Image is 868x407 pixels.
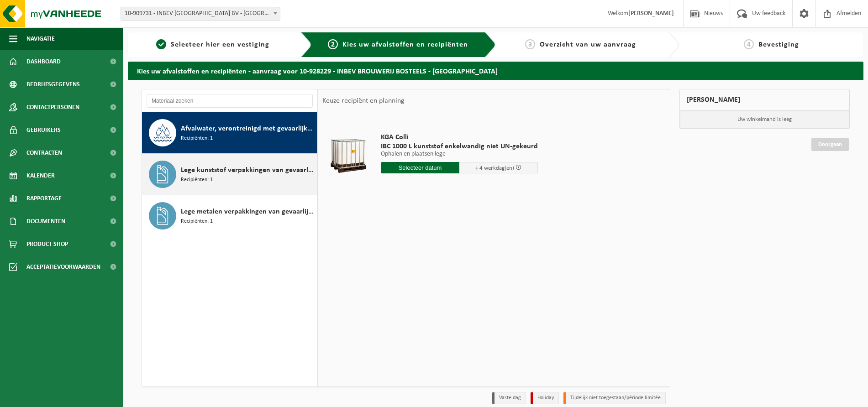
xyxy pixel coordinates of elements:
span: Bedrijfsgegevens [26,73,80,96]
li: Vaste dag [492,392,526,404]
span: Contactpersonen [26,96,79,119]
div: [PERSON_NAME] [679,89,850,111]
span: Navigatie [26,27,55,50]
li: Holiday [531,392,559,404]
span: Lege metalen verpakkingen van gevaarlijke stoffen [181,206,315,217]
input: Materiaal zoeken [147,94,313,108]
button: Lege kunststof verpakkingen van gevaarlijke stoffen Recipiënten: 1 [142,154,317,195]
span: Recipiënten: 1 [181,217,213,226]
h2: Kies uw afvalstoffen en recipiënten - aanvraag voor 10-928229 - INBEV BROUWERIJ BOSTEELS - [GEOGR... [128,62,863,79]
span: Recipiënten: 1 [181,134,213,143]
span: Contracten [26,141,62,164]
span: 10-909731 - INBEV BELGIUM BV - ANDERLECHT [121,7,280,21]
span: Acceptatievoorwaarden [26,256,100,278]
span: Lege kunststof verpakkingen van gevaarlijke stoffen [181,165,315,176]
a: Doorgaan [811,138,849,151]
span: Overzicht van uw aanvraag [540,41,636,48]
span: + 4 werkdag(en) [475,165,514,171]
span: Recipiënten: 1 [181,176,213,184]
span: 2 [328,39,338,49]
button: Lege metalen verpakkingen van gevaarlijke stoffen Recipiënten: 1 [142,195,317,236]
span: Dashboard [26,50,61,73]
span: Documenten [26,210,65,233]
a: 1Selecteer hier een vestiging [132,39,294,50]
span: 4 [744,39,754,49]
span: Kies uw afvalstoffen en recipiënten [342,41,468,48]
div: Keuze recipiënt en planning [318,89,409,112]
span: Bevestiging [758,41,799,48]
span: Rapportage [26,187,62,210]
span: Afvalwater, verontreinigd met gevaarlijke producten [181,123,315,134]
span: 1 [156,39,166,49]
span: Product Shop [26,233,68,256]
button: Afvalwater, verontreinigd met gevaarlijke producten Recipiënten: 1 [142,112,317,154]
span: 3 [525,39,535,49]
span: KGA Colli [381,133,538,142]
span: IBC 1000 L kunststof enkelwandig niet UN-gekeurd [381,142,538,151]
span: 10-909731 - INBEV BELGIUM BV - ANDERLECHT [121,7,280,20]
strong: [PERSON_NAME] [628,10,674,17]
input: Selecteer datum [381,162,459,173]
span: Selecteer hier een vestiging [171,41,269,48]
li: Tijdelijk niet toegestaan/période limitée [563,392,666,404]
p: Ophalen en plaatsen lege [381,151,538,157]
span: Gebruikers [26,119,61,141]
span: Kalender [26,164,55,187]
p: Uw winkelmand is leeg [680,111,849,128]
